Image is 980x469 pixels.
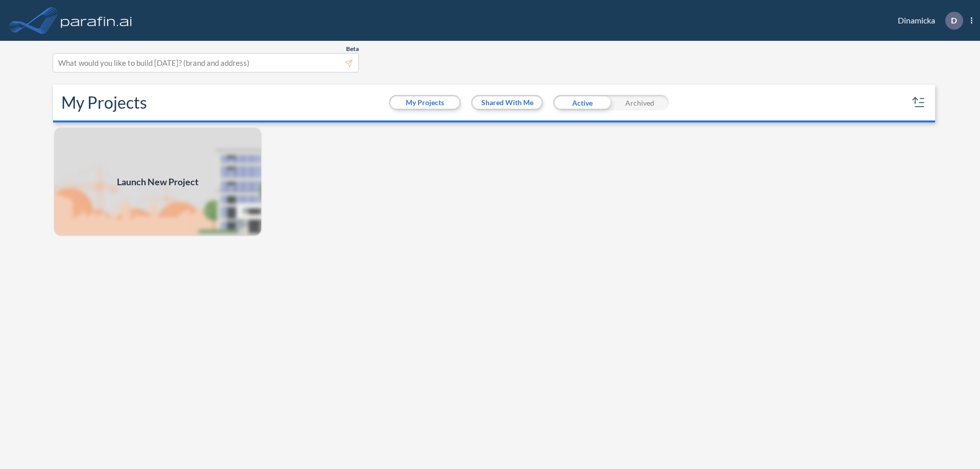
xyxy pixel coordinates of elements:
[61,93,147,112] h2: My Projects
[390,96,459,109] button: My Projects
[473,96,542,109] button: Shared With Me
[53,127,262,237] img: add
[951,16,957,25] p: D
[59,10,134,31] img: logo
[553,95,611,110] div: Active
[117,175,199,189] span: Launch New Project
[611,95,669,110] div: Archived
[346,45,359,53] span: Beta
[911,94,927,111] button: sort
[53,127,262,237] a: Launch New Project
[883,12,972,30] div: Dinamicka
